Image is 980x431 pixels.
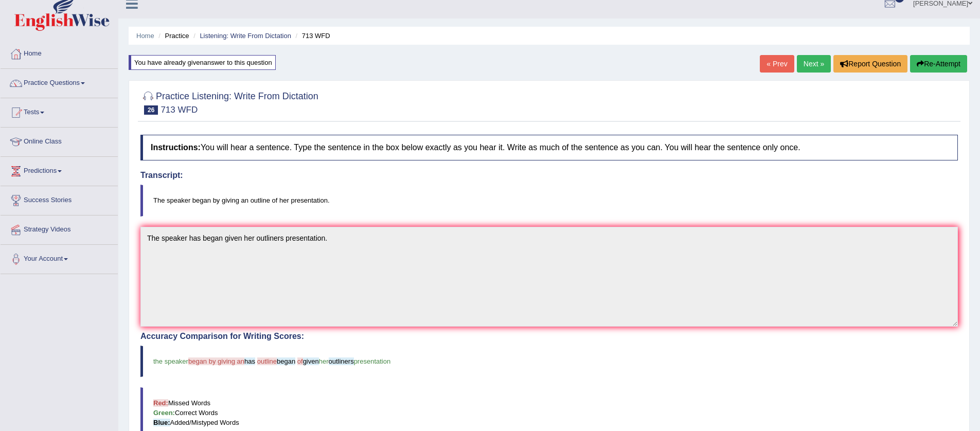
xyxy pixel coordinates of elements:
span: began by giving an [188,357,244,365]
button: Report Question [833,55,907,73]
a: Success Stories [1,186,118,212]
span: has [244,357,255,365]
span: outline [257,357,277,365]
span: the speaker [153,357,188,365]
button: Re-Attempt [910,55,967,73]
a: Next » [797,55,831,73]
a: Online Class [1,128,118,153]
div: You have already given answer to this question [129,55,276,70]
a: Strategy Videos [1,215,118,241]
a: Home [1,40,118,65]
a: Predictions [1,157,118,183]
span: of [297,357,303,365]
h4: Accuracy Comparison for Writing Scores: [140,332,958,341]
span: began [277,357,295,365]
b: Instructions: [151,143,201,152]
a: Tests [1,98,118,124]
b: Green: [153,409,175,417]
blockquote: The speaker began by giving an outline of her presentation. [140,185,958,216]
a: « Prev [760,55,794,73]
h4: Transcript: [140,171,958,180]
span: outliners [329,357,354,365]
span: 26 [144,105,158,115]
li: 713 WFD [293,31,330,41]
span: presentation [354,357,391,365]
b: Red: [153,399,168,407]
li: Practice [156,31,189,41]
a: Practice Questions [1,69,118,95]
b: Blue: [153,419,170,426]
a: Home [136,32,154,40]
small: 713 WFD [161,105,198,115]
a: Your Account [1,245,118,271]
a: Listening: Write From Dictation [200,32,291,40]
h4: You will hear a sentence. Type the sentence in the box below exactly as you hear it. Write as muc... [140,135,958,160]
h2: Practice Listening: Write From Dictation [140,89,318,115]
span: given [303,357,319,365]
span: her [319,357,329,365]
